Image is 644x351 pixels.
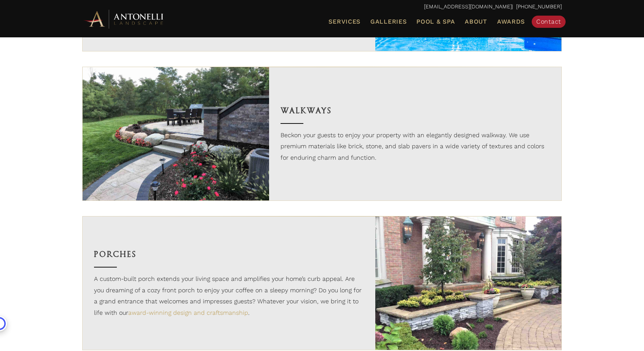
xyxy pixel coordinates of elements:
span: Contact [536,18,561,25]
a: Galleries [367,17,410,27]
a: Services [325,17,363,27]
a: Contact [532,16,566,28]
span: Galleries [370,18,406,25]
h3: Walkways [281,104,550,117]
a: [EMAIL_ADDRESS][DOMAIN_NAME] [424,3,512,10]
a: Pool & Spa [413,17,458,27]
p: A custom-built porch extends your living space and amplifies your home’s curb appeal. Are you dre... [94,273,364,318]
span: Services [328,19,360,25]
span: About [465,19,487,25]
span: Pool & Spa [416,18,455,25]
img: Antonelli Horizontal Logo [82,8,166,29]
span: Awards [497,18,525,25]
a: Awards [494,17,528,27]
h3: Porches [94,248,364,261]
a: award-winning design and craftsmanship [128,309,248,316]
a: About [462,17,490,27]
p: Beckon your guests to enjoy your property with an elegantly designed walkway. We use premium mate... [281,130,550,163]
p: | [PHONE_NUMBER] [82,2,562,12]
